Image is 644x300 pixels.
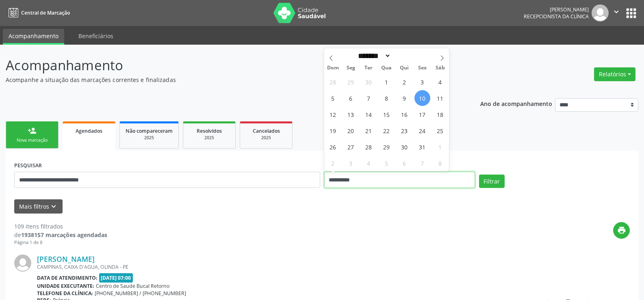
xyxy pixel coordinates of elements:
span: Outubro 8, 2025 [379,90,395,106]
span: Outubro 31, 2025 [414,139,430,155]
span: Outubro 12, 2025 [325,106,341,122]
span: Seg [342,65,360,71]
span: Outubro 13, 2025 [343,106,359,122]
span: Outubro 25, 2025 [432,123,448,138]
span: Outubro 5, 2025 [325,90,341,106]
div: 109 itens filtrados [14,222,107,231]
div: Nova marcação [12,137,52,143]
span: Outubro 30, 2025 [397,139,412,155]
span: Outubro 24, 2025 [414,123,430,138]
button: apps [624,6,638,20]
span: Outubro 21, 2025 [361,123,377,138]
span: Centro de Saude Bucal Retorno [96,283,169,289]
label: PESQUISAR [14,159,42,172]
span: [DATE] 07:00 [99,273,133,283]
span: Outubro 9, 2025 [397,90,412,106]
span: Sáb [431,65,449,71]
img: img [592,4,609,22]
span: Outubro 28, 2025 [361,139,377,155]
span: Setembro 28, 2025 [325,74,341,90]
i:  [612,7,621,16]
div: [PERSON_NAME] [524,6,589,13]
span: Recepcionista da clínica [524,13,589,20]
span: Outubro 18, 2025 [432,106,448,122]
strong: 1938157 marcações agendadas [21,231,107,239]
span: Outubro 6, 2025 [343,90,359,106]
span: Outubro 16, 2025 [397,106,412,122]
div: 2025 [246,135,286,141]
span: Qua [377,65,395,71]
span: Outubro 23, 2025 [397,123,412,138]
i: print [617,226,626,235]
span: Novembro 1, 2025 [432,139,448,155]
div: CAMPINAS, CAIXA D'AGUA, OLINDA - PE [37,263,508,270]
button:  [609,4,624,22]
button: Mais filtroskeyboard_arrow_down [14,199,63,214]
span: Outubro 10, 2025 [414,90,430,106]
p: Ano de acompanhamento [480,98,552,108]
span: Não compareceram [126,127,173,134]
button: Filtrar [479,175,505,188]
span: Novembro 5, 2025 [379,155,395,171]
b: Telefone da clínica: [37,290,93,297]
span: [PHONE_NUMBER] / [PHONE_NUMBER] [95,290,186,297]
span: Outubro 19, 2025 [325,123,341,138]
a: Central de Marcação [6,6,70,19]
span: Outubro 4, 2025 [432,74,448,90]
span: Dom [324,65,342,71]
div: Página 1 de 8 [14,239,107,246]
span: Outubro 20, 2025 [343,123,359,138]
b: Unidade executante: [37,283,94,289]
span: Agendados [76,127,102,134]
span: Central de Marcação [21,9,70,16]
p: Acompanhamento [6,55,449,76]
span: Outubro 26, 2025 [325,139,341,155]
input: Year [391,52,418,60]
span: Outubro 1, 2025 [379,74,395,90]
span: Novembro 2, 2025 [325,155,341,171]
span: Outubro 7, 2025 [361,90,377,106]
div: 2025 [126,135,173,141]
div: 2025 [189,135,230,141]
button: Relatórios [594,67,635,81]
p: Acompanhe a situação das marcações correntes e finalizadas [6,76,449,84]
span: Outubro 22, 2025 [379,123,395,138]
select: Month [356,52,391,60]
a: Beneficiários [73,29,119,43]
span: Qui [395,65,413,71]
span: Outubro 15, 2025 [379,106,395,122]
img: img [14,255,31,272]
span: Outubro 17, 2025 [414,106,430,122]
span: Novembro 6, 2025 [397,155,412,171]
span: Outubro 29, 2025 [379,139,395,155]
a: Acompanhamento [3,29,64,45]
span: Setembro 29, 2025 [343,74,359,90]
span: Outubro 14, 2025 [361,106,377,122]
button: print [613,222,630,239]
a: [PERSON_NAME] [37,255,95,263]
span: Sex [413,65,431,71]
b: Data de atendimento: [37,274,98,281]
span: Resolvidos [197,127,222,134]
span: Setembro 30, 2025 [361,74,377,90]
span: Outubro 11, 2025 [432,90,448,106]
span: Novembro 7, 2025 [414,155,430,171]
span: Outubro 2, 2025 [397,74,412,90]
span: Outubro 3, 2025 [414,74,430,90]
span: Ter [360,65,377,71]
span: Novembro 4, 2025 [361,155,377,171]
div: de [14,231,107,239]
span: Novembro 3, 2025 [343,155,359,171]
span: Novembro 8, 2025 [432,155,448,171]
span: Outubro 27, 2025 [343,139,359,155]
i: keyboard_arrow_down [49,202,58,211]
span: Cancelados [253,127,280,134]
div: person_add [28,126,37,135]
